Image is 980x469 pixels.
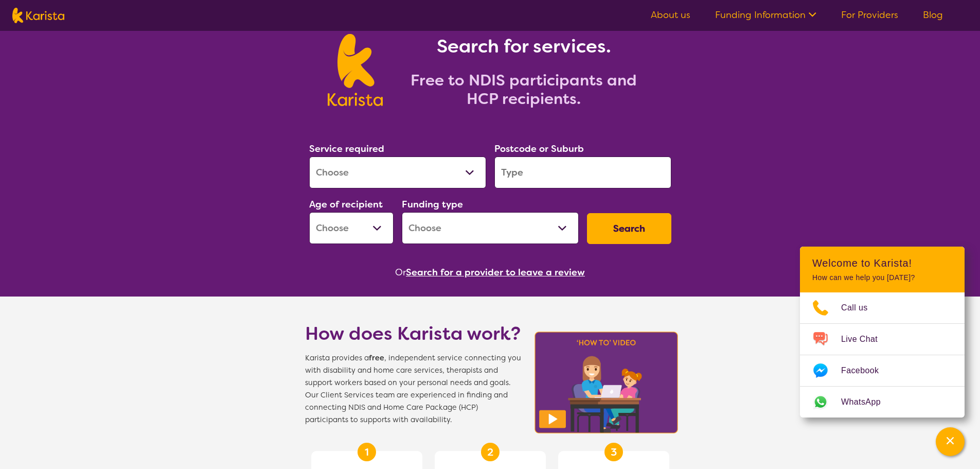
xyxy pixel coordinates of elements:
[812,273,952,282] p: How can we help you [DATE]?
[936,427,965,456] button: Channel Menu
[406,265,585,280] button: Search for a provider to leave a review
[531,328,682,437] img: Karista video
[328,34,383,106] img: Karista logo
[800,292,965,418] ul: Choose channel
[305,321,521,346] h1: How does Karista work?
[305,352,521,426] span: Karista provides a , independent service connecting you with disability and home care services, t...
[800,387,965,418] a: Web link opens in a new tab.
[841,363,891,378] span: Facebook
[12,8,64,23] img: Karista logo
[800,247,965,418] div: Channel Menu
[587,213,671,244] button: Search
[402,198,463,211] label: Funding type
[923,9,943,21] a: Blog
[494,157,671,188] input: Type
[651,9,690,21] a: About us
[812,257,952,269] h2: Welcome to Karista!
[309,198,383,211] label: Age of recipient
[841,394,893,410] span: WhatsApp
[841,332,890,347] span: Live Chat
[369,353,384,363] b: free
[395,71,652,108] h2: Free to NDIS participants and HCP recipients.
[358,443,376,461] div: 1
[715,9,816,21] a: Funding Information
[841,300,880,316] span: Call us
[481,443,500,461] div: 2
[395,265,406,280] span: Or
[604,443,623,461] div: 3
[494,143,584,155] label: Postcode or Suburb
[309,143,384,155] label: Service required
[395,34,652,59] h1: Search for services.
[841,9,898,21] a: For Providers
